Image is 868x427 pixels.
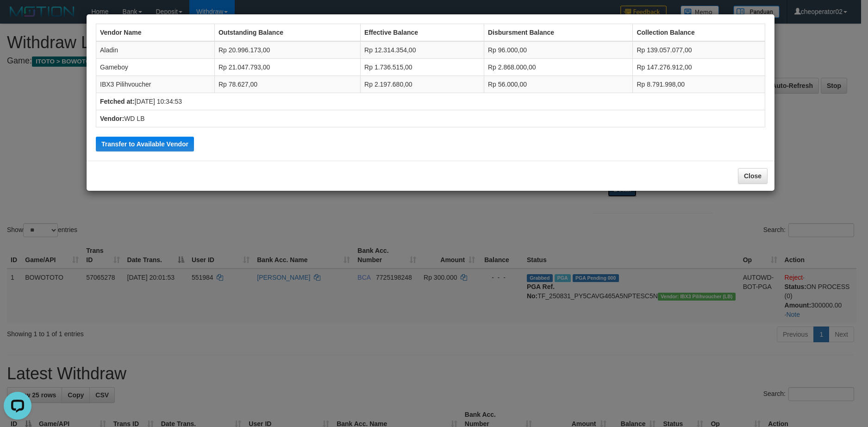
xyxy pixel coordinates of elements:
[361,59,484,76] td: Rp 1.736.515,00
[738,168,768,184] button: Close
[214,24,360,42] th: Outstanding Balance
[484,76,632,93] td: Rp 56.000,00
[96,137,194,151] button: Transfer to Available Vendor
[214,59,360,76] td: Rp 21.047.793,00
[633,59,765,76] td: Rp 147.276.912,00
[484,41,632,59] td: Rp 96.000,00
[361,41,484,59] td: Rp 12.314.354,00
[361,24,484,42] th: Effective Balance
[633,76,765,93] td: Rp 8.791.998,00
[633,24,765,42] th: Collection Balance
[96,76,215,93] td: IBX3 Pilihvoucher
[100,115,124,122] b: Vendor:
[96,93,765,110] td: [DATE] 10:34:53
[633,41,765,59] td: Rp 139.057.077,00
[4,4,31,31] button: Open LiveChat chat widget
[361,76,484,93] td: Rp 2.197.680,00
[96,59,215,76] td: Gameboy
[100,98,135,105] b: Fetched at:
[96,24,215,42] th: Vendor Name
[96,110,765,127] td: WD LB
[214,76,360,93] td: Rp 78.627,00
[484,24,632,42] th: Disbursment Balance
[484,59,632,76] td: Rp 2.868.000,00
[96,41,215,59] td: Aladin
[214,41,360,59] td: Rp 20.996.173,00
